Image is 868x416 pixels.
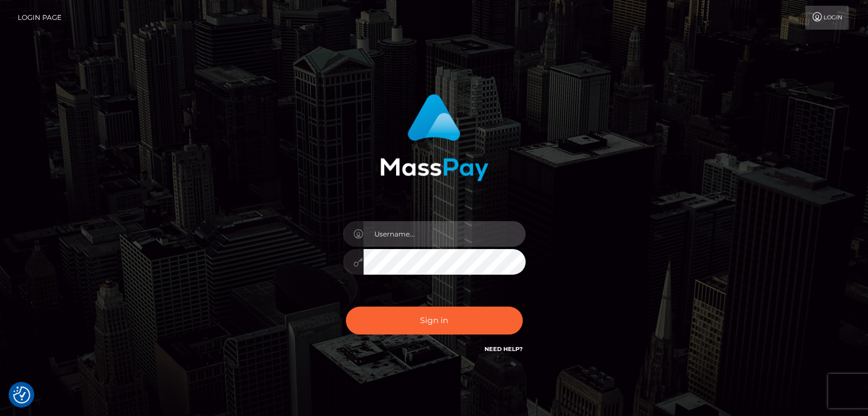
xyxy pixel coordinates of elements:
img: MassPay Login [380,94,488,181]
a: Login Page [18,6,62,30]
button: Sign in [346,307,523,335]
a: Need Help? [485,345,523,353]
button: Consent Preferences [13,386,30,403]
img: Revisit consent button [13,386,30,403]
a: Login [805,6,849,30]
input: Username... [364,221,526,247]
